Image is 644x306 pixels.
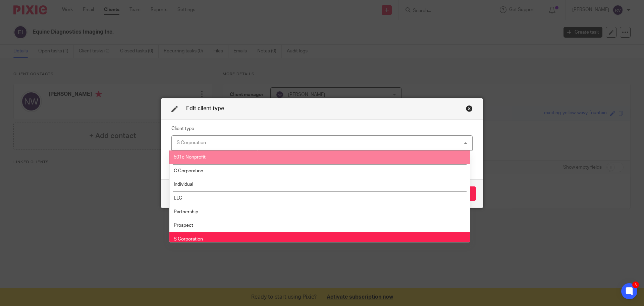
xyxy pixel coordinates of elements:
[466,105,473,112] div: Close this dialog window
[174,169,203,173] span: C Corporation
[632,281,639,288] div: 3
[177,140,206,145] div: S Corporation
[174,237,203,242] span: S Corporation
[174,223,193,228] span: Prospect
[186,106,224,111] span: Edit client type
[174,196,182,201] span: LLC
[174,210,198,214] span: Partnership
[174,182,193,187] span: Individual
[174,155,206,160] span: 501c Nonprofit
[171,125,194,132] label: Client type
